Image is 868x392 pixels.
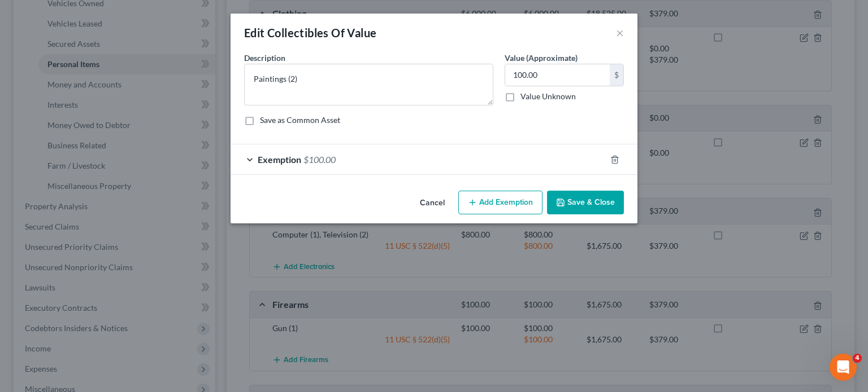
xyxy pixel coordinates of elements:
[547,191,624,214] button: Save & Close
[520,91,576,102] label: Value Unknown
[244,25,376,41] div: Edit Collectibles Of Value
[616,26,624,39] button: ×
[458,191,542,214] button: Add Exemption
[853,354,862,363] span: 4
[303,154,336,165] span: $100.00
[260,114,340,126] label: Save as Common Asset
[258,154,301,165] span: Exemption
[830,354,857,381] iframe: Intercom live chat
[505,52,578,64] label: Value (Approximate)
[505,64,610,86] input: 0.00
[610,64,623,86] div: $
[244,53,285,63] span: Description
[411,192,454,214] button: Cancel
